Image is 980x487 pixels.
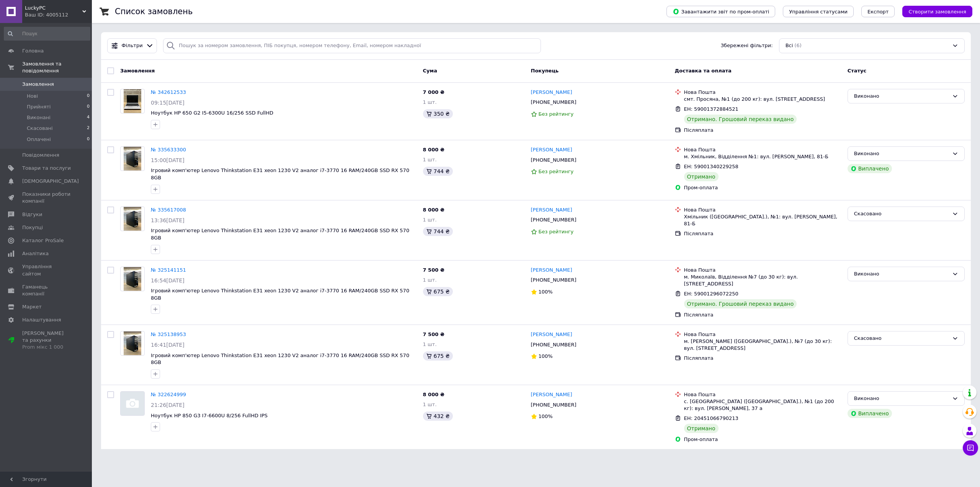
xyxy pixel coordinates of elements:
[861,6,895,17] button: Експорт
[22,344,71,351] div: Prom мікс 1 000
[151,167,409,180] a: Ігровий комп'ютер Lenovo Thinkstation E31 xeon 1230 V2 аналог i7-3770 16 RAM/240GB SSD RX 570 8GB
[684,89,841,96] div: Нова Пошта
[684,146,841,153] div: Нова Пошта
[539,111,574,117] span: Без рейтингу
[423,277,437,283] span: 1 шт.
[120,146,145,171] a: Фото товару
[124,147,142,171] img: Фото товару
[684,274,841,287] div: м. Миколаїв, Відділення №7 (до 30 кг): вул. [STREET_ADDRESS]
[124,331,142,355] img: Фото товару
[531,267,572,274] a: [PERSON_NAME]
[531,89,572,96] a: [PERSON_NAME]
[423,89,444,95] span: 7 000 ₴
[786,42,793,49] span: Всі
[22,224,43,231] span: Покупці
[684,230,841,237] div: Післяплата
[531,146,572,154] a: [PERSON_NAME]
[902,6,972,17] button: Створити замовлення
[684,424,719,433] div: Отримано
[22,178,79,185] span: [DEMOGRAPHIC_DATA]
[423,68,437,74] span: Cума
[151,147,186,152] a: № 335633300
[4,27,90,41] input: Пошук
[151,100,185,106] span: 09:15[DATE]
[867,9,889,15] span: Експорт
[22,330,71,351] span: [PERSON_NAME] та рахунки
[684,331,841,338] div: Нова Пошта
[122,42,143,49] span: Фільтри
[121,392,144,415] img: Фото товару
[721,42,773,49] span: Збережені фільтри:
[22,211,42,218] span: Відгуки
[684,291,738,297] span: ЕН: 59001296072250
[25,5,82,11] span: LuckyPC
[529,400,578,410] div: [PHONE_NUMBER]
[539,229,574,234] span: Без рейтингу
[539,353,553,359] span: 100%
[22,237,64,244] span: Каталог ProSale
[151,228,409,241] a: Ігровий комп'ютер Lenovo Thinkstation E31 xeon 1230 V2 аналог i7-3770 16 RAM/240GB SSD RX 570 8GB
[27,136,51,143] span: Оплачені
[684,299,797,308] div: Отримано. Грошовий переказ видано
[151,89,186,95] a: № 342612533
[151,277,185,284] span: 16:54[DATE]
[423,267,444,273] span: 7 500 ₴
[151,267,186,273] a: № 325141151
[151,413,268,418] span: Ноутбук HP 850 G3 I7-6600U 8/256 FullHD IPS
[151,402,185,408] span: 21:26[DATE]
[684,115,797,124] div: Отримано. Грошовий переказ видано
[120,391,145,416] a: Фото товару
[684,267,841,274] div: Нова Пошта
[423,167,453,176] div: 744 ₴
[684,391,841,398] div: Нова Пошта
[684,355,841,362] div: Післяплата
[151,353,409,366] a: Ігровий комп'ютер Lenovo Thinkstation E31 xeon 1230 V2 аналог i7-3770 16 RAM/240GB SSD RX 570 8GB
[848,409,892,418] div: Виплачено
[529,275,578,285] div: [PHONE_NUMBER]
[539,413,553,419] span: 100%
[87,93,90,100] span: 0
[666,6,775,17] button: Завантажити звіт по пром-оплаті
[22,263,71,277] span: Управління сайтом
[124,207,142,231] img: Фото товару
[423,207,444,213] span: 8 000 ₴
[684,96,841,103] div: смт. Просяна, №1 (до 200 кг): вул. [STREET_ADDRESS]
[854,335,949,343] div: Скасовано
[963,440,978,456] button: Чат з покупцем
[423,99,437,105] span: 1 шт.
[22,61,92,74] span: Замовлення та повідомлення
[684,312,841,318] div: Післяплата
[163,38,541,53] input: Пошук за номером замовлення, ПІБ покупця, номером телефону, Email, номером накладної
[22,191,71,205] span: Показники роботи компанії
[22,81,54,88] span: Замовлення
[684,127,841,134] div: Післяплата
[120,267,145,291] a: Фото товару
[27,125,53,132] span: Скасовані
[423,157,437,162] span: 1 шт.
[27,103,51,110] span: Прийняті
[87,103,90,110] span: 0
[151,392,186,397] a: № 322624999
[854,270,949,278] div: Виконано
[124,89,142,113] img: Фото товару
[151,110,273,116] a: Ноутбук HP 650 G2 I5-6300U 16/256 SSD FullHD
[423,341,437,347] span: 1 шт.
[151,207,186,213] a: № 335617008
[539,289,553,295] span: 100%
[423,109,453,118] div: 350 ₴
[854,150,949,158] div: Виконано
[684,338,841,352] div: м. [PERSON_NAME] ([GEOGRAPHIC_DATA].), №7 (до 30 кг): вул. [STREET_ADDRESS]
[854,92,949,100] div: Виконано
[151,288,409,301] a: Ігровий комп'ютер Lenovo Thinkstation E31 xeon 1230 V2 аналог i7-3770 16 RAM/240GB SSD RX 570 8GB
[684,106,738,112] span: ЕН: 59001372884521
[423,392,444,397] span: 8 000 ₴
[87,114,90,121] span: 4
[423,227,453,236] div: 744 ₴
[27,114,51,121] span: Виконані
[151,217,185,223] span: 13:36[DATE]
[529,97,578,107] div: [PHONE_NUMBER]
